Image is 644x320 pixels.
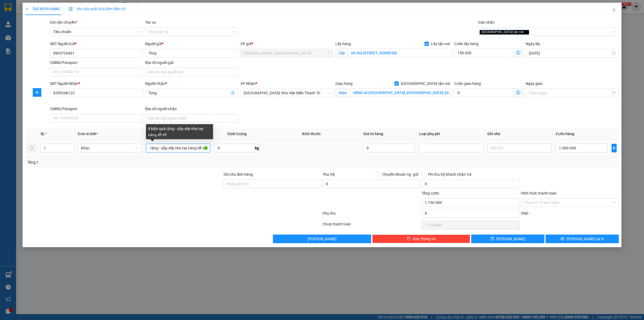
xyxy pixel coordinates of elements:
[50,41,143,47] div: SĐT Người Gửi
[145,20,156,24] label: Tác vụ
[231,91,235,95] span: user-add
[25,7,60,11] span: TẠO ĐƠN HÀNG
[322,210,421,220] div: Phụ thu
[529,90,611,96] input: Ngày giao
[335,49,348,57] span: Lấy
[566,236,604,242] span: [PERSON_NAME] và In
[33,88,41,97] button: plus
[145,114,238,123] input: Địa chỉ của người nhận
[302,132,321,136] span: Kích thước
[372,235,470,243] button: deleteXóa Thông tin
[145,106,238,112] div: Địa chỉ người nhận
[363,144,415,152] input: 0
[516,90,520,95] span: dollar-circle
[480,30,529,35] span: [GEOGRAPHIC_DATA] tận nơi
[81,144,138,152] span: Khác
[41,132,45,136] span: SL
[244,49,330,57] span: Hồ Chí Minh : Kho Quận 12
[612,8,616,12] span: close
[612,144,617,152] button: plus
[561,237,564,241] span: printer
[422,191,439,195] span: Tổng cước
[146,124,213,139] div: 9 kiện quà tặng - sắp xếp nhẹ tay hàng dễ vỡ
[240,81,255,86] span: VP Nhận
[606,3,621,18] button: Close
[524,31,527,33] span: close
[496,236,525,242] span: [PERSON_NAME]
[454,42,478,46] label: Cước lấy hàng
[526,42,540,46] label: Ngày lấy
[25,7,29,11] span: plus
[224,179,321,188] input: Ghi chú đơn hàng
[27,144,36,152] button: delete
[521,191,557,195] label: Hình thức thanh toán
[50,60,143,66] div: CMND/Passport
[363,132,383,136] span: Giá trị hàng
[50,20,77,24] span: Gói vận chuyển
[491,237,494,241] span: save
[556,132,574,136] span: Cước hàng
[78,132,98,136] span: Đơn vị tính
[429,41,452,47] span: Lấy tận nơi
[399,81,452,87] span: [GEOGRAPHIC_DATA] tận nơi
[516,51,520,55] span: dollar-circle
[228,132,247,136] span: Định lượng
[348,49,452,57] input: Lấy tận nơi
[612,146,616,150] span: plus
[407,237,410,241] span: delete
[322,221,421,231] div: Chưa thanh toán
[27,159,248,165] div: Tổng: 1
[244,89,330,97] span: Hà Nội: Kho Văn Điển Thanh Trì
[145,60,238,66] div: Địa chỉ người gửi
[33,90,41,95] span: plus
[69,7,73,11] img: icon
[145,68,238,76] input: Địa chỉ của người gửi
[53,28,140,36] span: Tiêu chuẩn
[224,172,253,177] label: Ghi chú đơn hàng
[323,172,335,177] span: Thu Hộ
[380,171,420,177] span: Chuyển khoản ng. gửi
[50,106,143,112] div: CMND/Passport
[485,129,553,139] th: Ghi chú
[471,235,544,243] button: save[PERSON_NAME]
[521,211,528,215] span: VND
[308,236,336,242] span: [PERSON_NAME]
[529,50,611,56] input: Ngày lấy
[454,81,481,86] label: Cước giao hàng
[145,81,238,87] div: Người nhận
[335,88,350,97] span: Giao
[145,41,238,47] div: Người gửi
[273,235,371,243] button: [PERSON_NAME]
[412,236,436,242] span: Xóa Thông tin
[478,20,495,24] label: Gán nhãn
[546,235,619,243] button: printer[PERSON_NAME] và In
[454,49,513,57] input: Cước lấy hàng
[335,42,351,46] span: Lấy hàng
[240,41,334,47] div: VP gửi
[426,171,474,177] span: Phí thu hộ khách nhận trả
[526,81,543,86] label: Ngày giao
[254,144,260,152] span: kg
[50,81,143,87] div: SĐT Người Nhận
[417,129,485,139] th: Loại phụ phí
[335,81,353,86] span: Giao hàng
[350,88,452,97] input: Giao tận nơi
[146,144,210,152] input: VD: Bàn, Ghế
[487,144,551,152] input: Ghi Chú
[69,7,125,11] span: Yêu cầu xuất hóa đơn điện tử
[454,88,513,97] input: Cước giao hàng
